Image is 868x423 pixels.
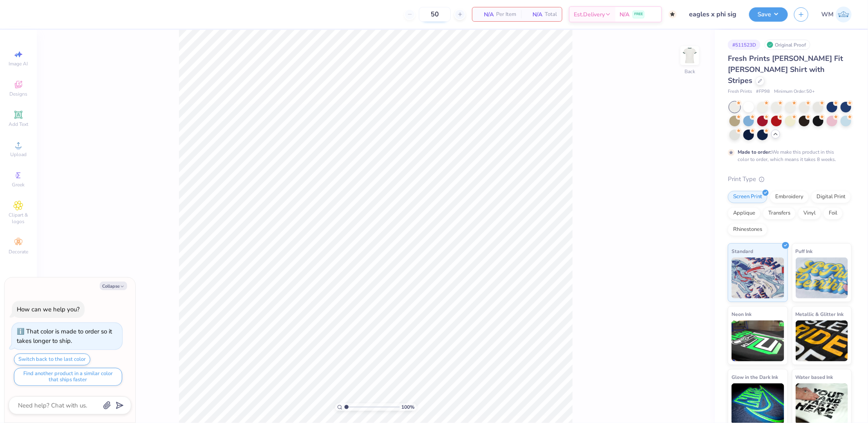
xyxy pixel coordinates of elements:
[634,11,643,17] span: FREE
[732,310,752,318] span: Neon Ink
[738,149,772,155] strong: Made to order:
[796,320,848,361] img: Metallic & Glitter Ink
[732,247,753,255] span: Standard
[821,7,852,22] a: WM
[728,88,752,95] span: Fresh Prints
[770,191,809,203] div: Embroidery
[798,207,821,219] div: Vinyl
[732,257,784,298] img: Standard
[738,148,838,163] div: We make this product in this color to order, which means it takes 8 weeks.
[728,224,767,236] div: Rhinestones
[496,10,516,19] span: Per Item
[685,68,695,75] div: Back
[728,40,761,50] div: # 511523D
[9,60,28,67] span: Image AI
[732,373,778,381] span: Glow in the Dark Ink
[682,47,698,64] img: Back
[796,373,833,381] span: Water based Ink
[14,354,90,365] button: Switch back to the last color
[732,320,784,361] img: Neon Ink
[728,54,843,85] span: Fresh Prints [PERSON_NAME] Fit [PERSON_NAME] Shirt with Stripes
[526,10,542,19] span: N/A
[756,88,770,95] span: # FP98
[749,7,788,22] button: Save
[821,10,834,19] span: WM
[9,121,28,128] span: Add Text
[14,368,122,386] button: Find another product in a similar color that ships faster
[9,248,28,255] span: Decorate
[728,191,767,203] div: Screen Print
[683,6,743,22] input: Untitled Design
[12,181,25,188] span: Greek
[17,305,80,313] div: How can we help you?
[774,88,815,95] span: Minimum Order: 50 +
[796,310,844,318] span: Metallic & Glitter Ink
[574,10,605,19] span: Est. Delivery
[728,207,761,219] div: Applique
[402,403,415,411] span: 100 %
[10,151,27,158] span: Upload
[796,247,813,255] span: Puff Ink
[765,40,810,50] div: Original Proof
[836,7,852,22] img: Wilfredo Manabat
[796,257,848,298] img: Puff Ink
[620,10,629,19] span: N/A
[9,91,27,97] span: Designs
[100,282,127,290] button: Collapse
[4,212,33,225] span: Clipart & logos
[823,207,843,219] div: Foil
[545,10,557,19] span: Total
[419,7,451,22] input: – –
[17,327,112,345] div: That color is made to order so it takes longer to ship.
[728,175,852,184] div: Print Type
[811,191,851,203] div: Digital Print
[477,10,494,19] span: N/A
[763,207,796,219] div: Transfers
